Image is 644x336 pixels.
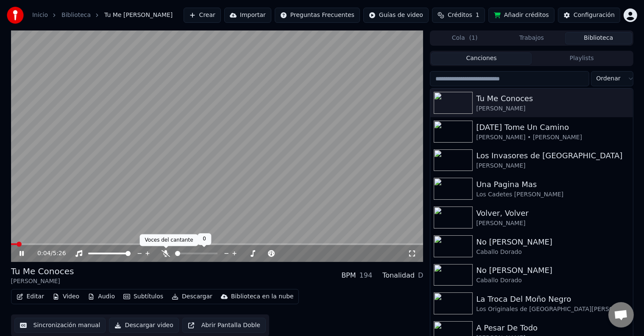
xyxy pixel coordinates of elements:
span: 5:26 [53,249,66,258]
span: Ordenar [597,74,621,83]
div: [PERSON_NAME] [476,105,629,113]
div: Tu Me Conoces [476,93,629,105]
span: 0:04 [37,249,50,258]
button: Video [49,291,83,303]
button: Preguntas Frecuentes [275,8,360,23]
a: Inicio [32,11,48,19]
div: Tonalidad [382,270,415,281]
div: [PERSON_NAME] [476,219,629,228]
div: [PERSON_NAME] • [PERSON_NAME] [476,133,629,142]
span: Tu Me [PERSON_NAME] [104,11,173,19]
div: Caballo Dorado [476,276,629,285]
button: Subtítulos [120,291,167,303]
div: No [PERSON_NAME] [476,236,629,248]
div: Los Invasores de [GEOGRAPHIC_DATA] [476,150,629,162]
button: Biblioteca [565,32,632,44]
img: youka [7,7,24,24]
div: La Troca Del Moño Negro [476,293,629,305]
div: Configuración [574,11,615,19]
button: Descargar video [109,318,178,333]
nav: breadcrumb [32,11,173,19]
a: Biblioteca [61,11,91,19]
button: Editar [13,291,47,303]
div: BPM [341,270,356,281]
button: Sincronización manual [14,318,106,333]
div: No [PERSON_NAME] [476,264,629,276]
div: [PERSON_NAME] [11,277,74,286]
div: Una Pagina Mas [476,179,629,190]
div: Caballo Dorado [476,248,629,256]
button: Importar [224,8,271,23]
button: Configuración [558,8,620,23]
div: Biblioteca en la nube [231,292,294,301]
button: Audio [84,291,118,303]
button: Añadir créditos [488,8,555,23]
button: Trabajos [498,32,565,44]
div: 194 [360,270,373,281]
div: A Pesar De Todo [476,322,629,334]
span: ( 1 ) [469,34,478,42]
button: Crear [184,8,221,23]
div: Los Cadetes [PERSON_NAME] [476,190,629,199]
button: Abrir Pantalla Doble [182,318,266,333]
button: Playlists [532,52,632,65]
button: Créditos1 [432,8,485,23]
div: D [418,270,423,281]
div: [DATE] Tome Un Camino [476,121,629,133]
div: / [37,249,58,258]
div: Voces del cantante [140,234,198,246]
div: [PERSON_NAME] [476,162,629,170]
div: Los Originales de [GEOGRAPHIC_DATA][PERSON_NAME] [476,305,629,314]
div: Chat abierto [608,302,634,328]
button: Cola [431,32,498,44]
div: 0 [198,233,211,245]
span: Créditos [448,11,472,19]
span: 1 [476,11,480,19]
button: Canciones [431,52,532,65]
div: Volver, Volver [476,207,629,219]
button: Guías de video [363,8,429,23]
button: Descargar [168,291,216,303]
div: Tu Me Conoces [11,265,74,277]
